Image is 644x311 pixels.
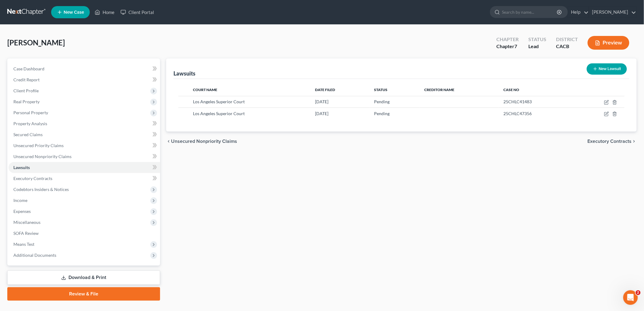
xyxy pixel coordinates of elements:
[13,231,39,236] span: SOFA Review
[13,132,43,137] span: Secured Claims
[504,99,532,104] span: 25CHLC41483
[13,121,47,126] span: Property Analysis
[496,43,519,50] div: Chapter
[556,43,578,50] div: CACB
[64,10,84,15] span: New Case
[374,87,388,92] span: Status
[7,287,160,301] a: Review & File
[623,290,638,305] iframe: Intercom live chat
[9,129,160,140] a: Secured Claims
[315,99,328,104] span: [DATE]
[13,110,48,115] span: Personal Property
[117,7,157,18] a: Client Portal
[13,198,27,203] span: Income
[13,88,39,93] span: Client Profile
[588,139,637,144] button: Executory Contracts chevron_right
[315,111,328,116] span: [DATE]
[588,36,629,50] button: Preview
[374,111,390,116] span: Pending
[514,43,517,49] span: 7
[9,173,160,184] a: Executory Contracts
[588,139,632,144] span: Executory Contracts
[504,87,520,92] span: Case No
[315,87,335,92] span: Date Filed
[166,139,171,144] i: chevron_left
[556,36,578,43] div: District
[9,74,160,85] a: Credit Report
[13,143,64,148] span: Unsecured Priority Claims
[568,7,589,18] a: Help
[9,118,160,129] a: Property Analysis
[171,139,237,144] span: Unsecured Nonpriority Claims
[13,187,69,192] span: Codebtors Insiders & Notices
[7,38,65,47] span: [PERSON_NAME]
[589,7,636,18] a: [PERSON_NAME]
[7,270,160,285] a: Download & Print
[504,111,532,116] span: 25CHLC47356
[173,70,195,77] div: Lawsuits
[374,99,390,104] span: Pending
[13,99,40,104] span: Real Property
[166,139,237,144] button: chevron_left Unsecured Nonpriority Claims
[13,165,30,170] span: Lawsuits
[13,154,72,159] span: Unsecured Nonpriority Claims
[9,151,160,162] a: Unsecured Nonpriority Claims
[528,36,546,43] div: Status
[9,162,160,173] a: Lawsuits
[636,290,641,295] span: 2
[13,176,52,181] span: Executory Contracts
[9,63,160,74] a: Case Dashboard
[9,228,160,239] a: SOFA Review
[496,36,519,43] div: Chapter
[13,220,40,225] span: Miscellaneous
[193,111,245,116] span: Los Angeles Superior Court
[193,99,245,104] span: Los Angeles Superior Court
[13,242,34,247] span: Means Test
[13,77,40,82] span: Credit Report
[425,87,455,92] span: Creditor Name
[632,139,637,144] i: chevron_right
[92,7,117,18] a: Home
[13,209,31,214] span: Expenses
[13,253,56,258] span: Additional Documents
[193,87,217,92] span: Court Name
[528,43,546,50] div: Lead
[9,140,160,151] a: Unsecured Priority Claims
[13,66,44,71] span: Case Dashboard
[502,6,558,18] input: Search by name...
[587,63,627,75] button: New Lawsuit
